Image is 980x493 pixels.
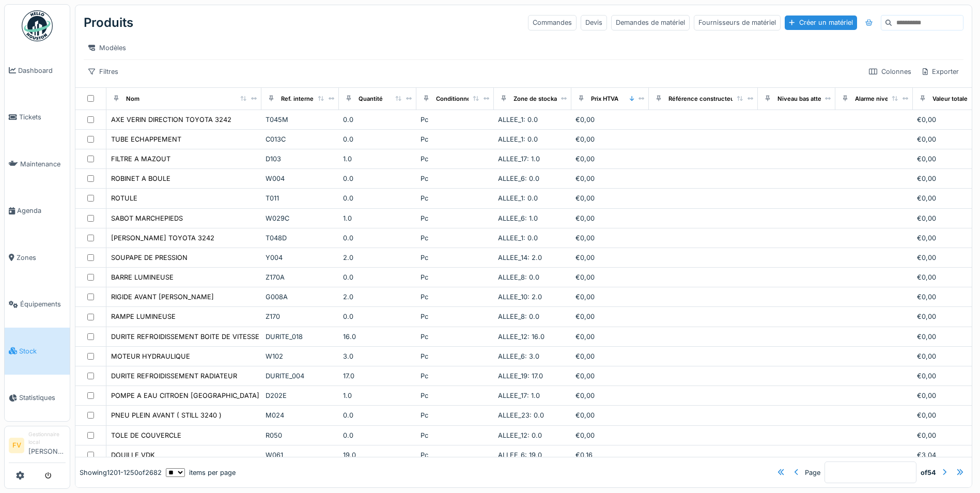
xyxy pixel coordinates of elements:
[421,391,490,400] div: Pc
[921,467,936,477] strong: of 54
[514,95,564,103] div: Zone de stockage
[111,312,176,321] div: RAMPE LUMINEUSE
[343,351,412,361] div: 3.0
[498,234,538,242] span: ALLEE_1: 0.0
[575,430,645,440] div: €0,00
[266,272,335,282] div: Z170A
[266,213,335,223] div: W029C
[498,175,539,182] span: ALLEE_6: 0.0
[421,134,490,144] div: Pc
[111,450,155,460] div: DOUILLE VDK
[498,194,538,202] span: ALLEE_1: 0.0
[575,134,645,144] div: €0,00
[5,141,70,188] a: Maintenance
[19,346,66,356] span: Stock
[84,9,133,36] div: Produits
[111,430,181,440] div: TOLE DE COUVERCLE
[266,391,335,400] div: D202E
[343,174,412,183] div: 0.0
[918,64,963,79] div: Exporter
[421,154,490,164] div: Pc
[343,292,412,302] div: 2.0
[343,253,412,263] div: 2.0
[855,95,907,103] div: Alarme niveau bas
[421,174,490,183] div: Pc
[9,430,66,463] a: FV Gestionnaire local[PERSON_NAME]
[575,272,645,282] div: €0,00
[266,332,335,342] div: DURITE_018
[343,410,412,420] div: 0.0
[111,371,237,381] div: DURITE REFROIDISSEMENT RADIATEUR
[343,272,412,282] div: 0.0
[111,134,181,144] div: TUBE ECHAPPEMENT
[575,292,645,302] div: €0,00
[694,15,781,30] div: Fournisseurs de matériel
[266,233,335,243] div: T048D
[591,95,618,103] div: Prix HTVA
[498,392,540,399] span: ALLEE_17: 1.0
[111,213,183,223] div: SABOT MARCHEPIEDS
[266,312,335,321] div: Z170
[805,467,820,477] div: Page
[498,432,542,439] span: ALLEE_12: 0.0
[84,40,131,55] div: Modèles
[498,155,540,163] span: ALLEE_17: 1.0
[864,64,916,79] div: Colonnes
[266,115,335,125] div: T045M
[575,213,645,223] div: €0,00
[19,393,66,403] span: Statistiques
[111,410,222,420] div: PNEU PLEIN AVANT ( STILL 3240 )
[498,372,543,380] span: ALLEE_19: 17.0
[20,299,66,309] span: Équipements
[498,254,542,261] span: ALLEE_14: 2.0
[498,214,538,222] span: ALLEE_6: 1.0
[266,253,335,263] div: Y004
[421,292,490,302] div: Pc
[343,371,412,381] div: 17.0
[343,213,412,223] div: 1.0
[5,94,70,141] a: Tickets
[575,332,645,342] div: €0,00
[359,95,383,103] div: Quantité
[111,332,259,342] div: DURITE REFROIDISSEMENT BOITE DE VITESSE
[111,115,231,125] div: AXE VERIN DIRECTION TOYOTA 3242
[5,328,70,375] a: Stock
[5,188,70,235] a: Agenda
[498,352,539,360] span: ALLEE_6: 3.0
[28,430,66,446] div: Gestionnaire local
[266,292,335,302] div: G008A
[575,371,645,381] div: €0,00
[436,95,485,103] div: Conditionnement
[22,10,53,41] img: Badge_color-CXgf-gQk.svg
[421,430,490,440] div: Pc
[111,253,188,263] div: SOUPAPE DE PRESSION
[266,154,335,164] div: D103
[17,253,66,263] span: Zones
[111,391,259,400] div: POMPE A EAU CITROEN [GEOGRAPHIC_DATA]
[343,391,412,400] div: 1.0
[421,272,490,282] div: Pc
[575,450,645,460] div: €0,16
[343,332,412,342] div: 16.0
[266,193,335,203] div: T011
[575,193,645,203] div: €0,00
[421,253,490,263] div: Pc
[575,233,645,243] div: €0,00
[266,371,335,381] div: DURITE_004
[166,467,236,477] div: items per page
[498,293,542,301] span: ALLEE_10: 2.0
[266,351,335,361] div: W102
[421,233,490,243] div: Pc
[343,115,412,125] div: 0.0
[266,430,335,440] div: R050
[5,375,70,422] a: Statistiques
[266,410,335,420] div: M024
[421,332,490,342] div: Pc
[111,154,170,164] div: FILTRE A MAZOUT
[421,351,490,361] div: Pc
[111,272,174,282] div: BARRE LUMINEUSE
[343,450,412,460] div: 19.0
[611,15,690,30] div: Demandes de matériel
[575,391,645,400] div: €0,00
[17,206,66,215] span: Agenda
